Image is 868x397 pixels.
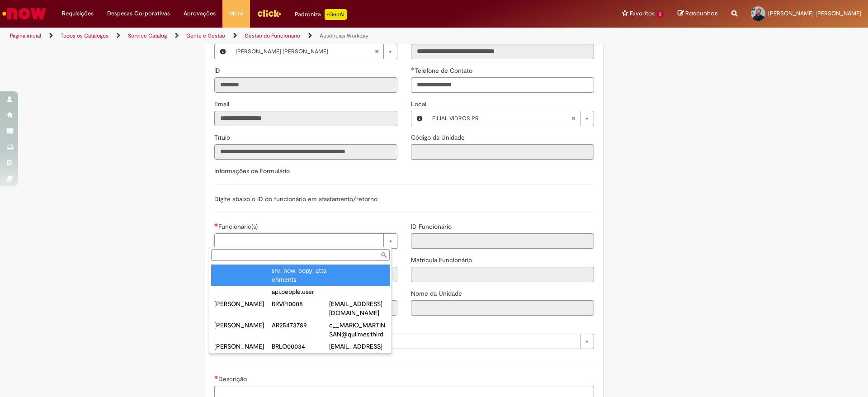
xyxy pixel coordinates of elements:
div: api.people.user [272,287,329,296]
div: [EMAIL_ADDRESS][DOMAIN_NAME] [329,299,387,317]
div: [PERSON_NAME] [214,299,272,308]
div: AR25473789 [272,321,329,330]
div: [PERSON_NAME] [PERSON_NAME] [214,342,272,360]
div: BRVPI0008 [272,299,329,308]
div: srv_now_copy_attachments [272,266,329,284]
div: BRLO00034 [272,342,329,351]
div: c__MARIO_MARTINSAN@quilmes.third [329,321,387,339]
div: [PERSON_NAME] [214,321,272,330]
div: [EMAIL_ADDRESS][DOMAIN_NAME] [329,342,387,360]
ul: Funcionário(s) [209,263,392,353]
